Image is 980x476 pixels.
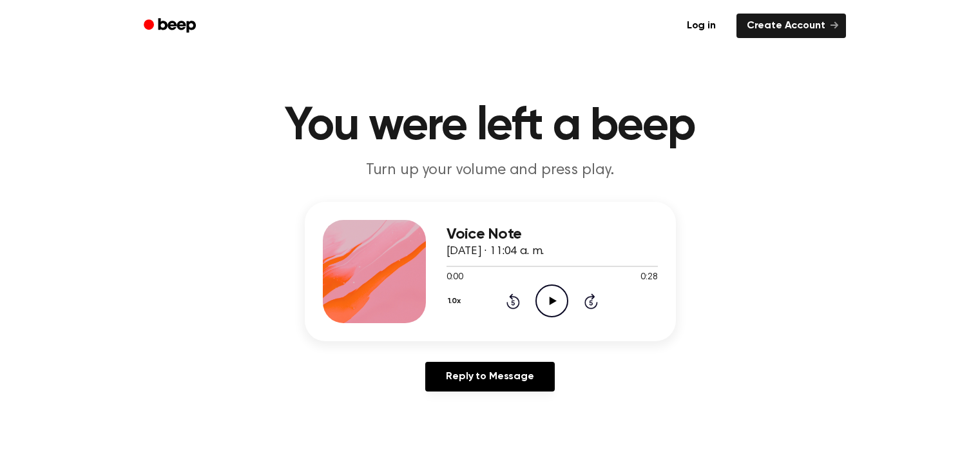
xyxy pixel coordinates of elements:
a: Create Account [736,14,846,38]
a: Reply to Message [425,362,554,392]
button: 1.0x [447,290,466,312]
h3: Voice Note [447,226,658,243]
a: Log in [674,11,729,41]
a: Beep [135,14,207,39]
span: 0:28 [640,271,657,284]
h1: You were left a beep [160,103,820,150]
p: Turn up your volume and press play. [243,160,738,181]
span: [DATE] · 11:04 a. m. [447,246,544,257]
span: 0:00 [447,271,463,284]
